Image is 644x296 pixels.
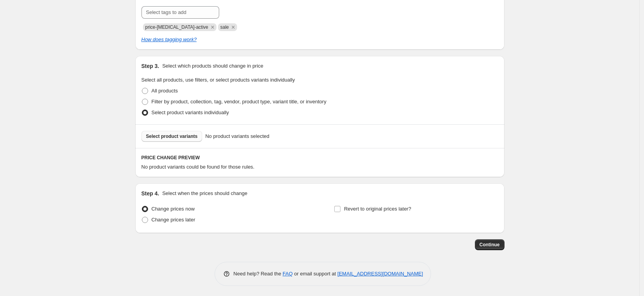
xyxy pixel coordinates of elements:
[152,217,195,223] span: Change prices later
[152,99,326,104] span: Filter by product, collection, tag, vendor, product type, variant title, or inventory
[152,88,178,94] span: All products
[146,133,198,139] span: Select product variants
[480,242,500,248] span: Continue
[205,132,269,140] span: No product variants selected
[141,164,255,170] span: No product variants could be found for those rules.
[152,206,195,212] span: Change prices now
[475,239,504,250] button: Continue
[141,155,498,161] h6: PRICE CHANGE PREVIEW
[141,77,295,83] span: Select all products, use filters, or select products variants individually
[141,131,202,142] button: Select product variants
[141,6,219,19] input: Select tags to add
[344,206,411,212] span: Revert to original prices later?
[230,24,237,31] button: Remove sale
[145,24,208,30] span: price-change-job-active
[141,37,197,42] a: How does tagging work?
[337,271,423,277] a: [EMAIL_ADDRESS][DOMAIN_NAME]
[220,24,229,30] span: sale
[152,110,229,115] span: Select product variants individually
[141,190,159,197] h2: Step 4.
[141,62,159,70] h2: Step 3.
[234,271,283,277] span: Need help? Read the
[283,271,293,277] a: FAQ
[162,190,247,197] p: Select when the prices should change
[293,271,337,277] span: or email support at
[209,24,216,31] button: Remove price-change-job-active
[162,62,263,70] p: Select which products should change in price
